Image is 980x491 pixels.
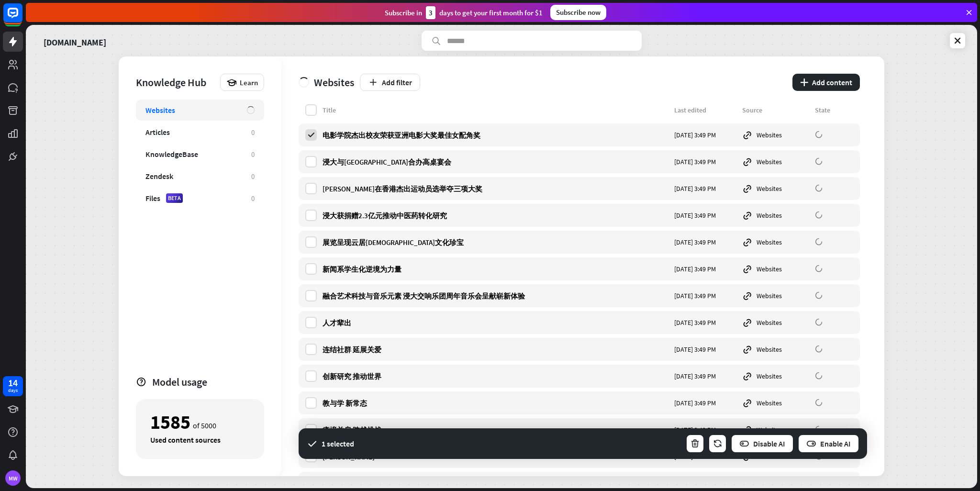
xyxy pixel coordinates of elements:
div: [DATE] 3:49 PM [674,131,736,139]
div: 展览呈现云居[DEMOGRAPHIC_DATA]文化珍宝 [323,238,668,247]
button: Enable AI [798,434,859,453]
div: [DATE] 3:49 PM [674,157,736,166]
div: Websites [742,156,809,167]
div: 新闻系学生化逆境为力量 [323,265,668,274]
div: Websites [742,371,809,381]
div: 疫境并肩 跨越挑战 [323,425,668,435]
div: Knowledge Hub [136,76,215,89]
div: Source [742,106,809,114]
div: 浸大获捐赠2.3亿元推动中医药转化研究 [323,211,668,220]
div: 人才辈出 [323,318,668,327]
div: [DATE] 3:49 PM [674,265,736,273]
i: plus [800,78,808,86]
div: Websites [742,290,809,301]
div: 教与学 新常态 [323,399,668,408]
div: [DATE] 3:49 PM [674,291,736,300]
div: [DATE] 3:49 PM [674,238,736,246]
div: State [815,106,853,114]
div: 0 [251,128,255,137]
div: 1 selected [322,439,354,448]
div: 0 [251,150,255,159]
div: Websites [742,130,809,140]
div: Websites [742,398,809,408]
div: MW [5,470,21,486]
div: Websites [742,183,809,194]
div: BETA [166,193,183,203]
div: 14 [8,379,18,387]
div: [DATE] 3:49 PM [674,399,736,407]
div: Websites [742,424,809,435]
button: Disable AI [731,434,794,453]
div: 电影学院杰出校友荣获亚洲电影大奖最佳女配角奖 [323,131,668,140]
div: [DATE] 3:49 PM [674,184,736,193]
div: [DATE] 3:49 PM [674,372,736,380]
div: of 5000 [150,414,250,430]
div: Articles [145,127,170,137]
div: KnowledgeBase [145,149,198,159]
div: 浸大与[GEOGRAPHIC_DATA]合办高桌宴会 [323,157,668,167]
div: [DATE] 3:49 PM [674,345,736,354]
div: days [8,387,18,394]
div: Last edited [674,106,736,114]
div: 3 [426,6,435,19]
button: Open LiveChat chat widget [8,4,36,33]
div: [DATE] 3:49 PM [674,211,736,220]
div: 1585 [150,414,190,430]
div: 0 [251,172,255,181]
a: 14 days [3,376,23,396]
div: Used content sources [150,435,250,445]
div: Websites [742,210,809,221]
div: Websites [299,76,354,89]
span: Learn [240,78,258,87]
div: [PERSON_NAME]在香港杰出运动员选举夺三项大奖 [323,184,668,193]
div: Websites [145,105,175,115]
div: Subscribe in days to get your first month for $1 [385,6,543,19]
button: plusAdd content [792,74,860,91]
button: Add filter [360,74,420,91]
div: Subscribe now [550,5,606,20]
div: Title [323,106,668,114]
div: [DATE] 3:49 PM [674,318,736,327]
div: Files [145,193,160,203]
div: Websites [742,344,809,355]
div: 融合艺术科技与音乐元素 浸大交响乐团周年音乐会呈献崭新体验 [323,291,668,301]
div: Zendesk [145,171,173,181]
div: Model usage [152,375,264,389]
div: [DATE] 3:49 PM [674,425,736,434]
div: Websites [742,317,809,328]
div: Websites [742,264,809,274]
div: Websites [742,237,809,247]
div: 创新研究 推动世界 [323,372,668,381]
div: 连结社群 延展关爱 [323,345,668,354]
a: [DOMAIN_NAME] [44,31,106,51]
div: 0 [251,194,255,203]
